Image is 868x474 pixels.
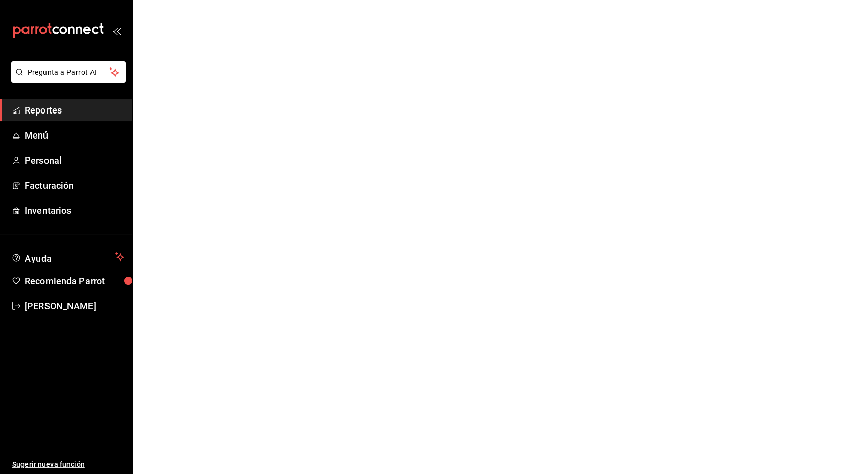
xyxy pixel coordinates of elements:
span: Ayuda [25,251,111,263]
font: [PERSON_NAME] [25,301,96,311]
font: Menú [25,130,49,141]
font: Inventarios [25,205,71,216]
button: open_drawer_menu [112,27,121,35]
font: Facturación [25,180,74,191]
span: Pregunta a Parrot AI [28,67,110,78]
font: Recomienda Parrot [25,276,105,286]
font: Reportes [25,105,62,116]
font: Sugerir nueva función [12,460,85,468]
font: Personal [25,155,62,166]
a: Pregunta a Parrot AI [7,74,126,85]
button: Pregunta a Parrot AI [11,61,126,83]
